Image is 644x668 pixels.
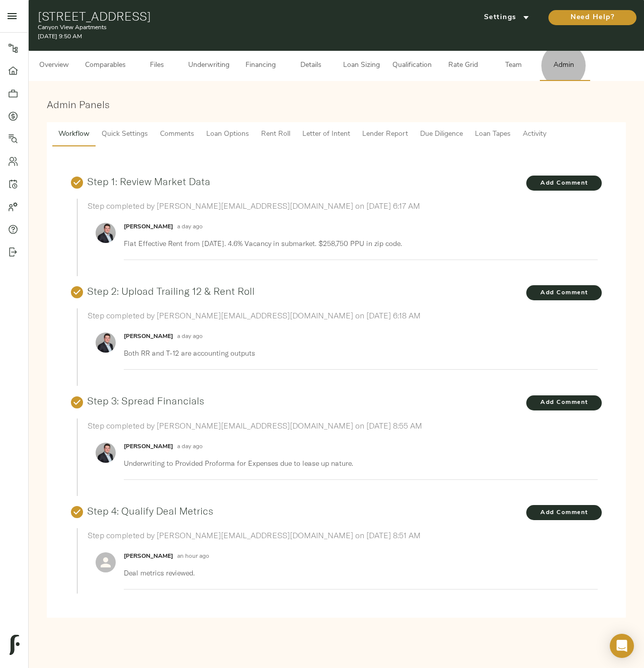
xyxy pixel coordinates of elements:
strong: [PERSON_NAME] [124,224,173,230]
button: Need Help? [548,10,636,25]
span: Lender Report [362,128,408,141]
p: Deal metrics reviewed. [124,568,590,578]
span: a day ago [177,333,203,340]
span: a day ago [177,444,203,450]
span: Admin [544,59,583,72]
span: Loan Options [206,128,249,141]
p: Flat Effective Rent from [DATE]. 4.6% Vacancy in submarket. $258,750 PPU in zip code. [124,238,590,248]
span: Settings [479,12,534,24]
button: Settings [469,10,544,25]
span: Files [138,59,176,72]
a: Step 1: Review Market Data [87,175,210,188]
h6: Step completed by [PERSON_NAME][EMAIL_ADDRESS][DOMAIN_NAME] on [DATE] 8:55 AM [88,419,598,433]
h6: Step completed by [PERSON_NAME][EMAIL_ADDRESS][DOMAIN_NAME] on [DATE] 6:18 AM [88,308,598,322]
strong: [PERSON_NAME] [124,553,173,559]
span: Comparables [85,59,126,72]
p: Both RR and T-12 are accounting outputs [124,348,590,358]
button: Add Comment [526,176,602,191]
span: Quick Settings [102,128,148,141]
span: Loan Tapes [475,128,511,141]
img: ACg8ocIz5g9J6yCiuTqIbLSOf7QS26iXPmlYHhlR4Dia-I2p_gZrFA=s96-c [96,223,116,243]
span: Loan Sizing [342,59,380,72]
h6: Step completed by [PERSON_NAME][EMAIL_ADDRESS][DOMAIN_NAME] on [DATE] 8:51 AM [88,528,598,542]
a: Step 2: Upload Trailing 12 & Rent Roll [87,285,255,297]
span: Add Comment [526,178,602,189]
span: Due Diligence [420,128,463,141]
span: Details [292,59,330,72]
h1: [STREET_ADDRESS] [38,9,436,23]
button: Add Comment [526,285,602,300]
span: Letter of Intent [302,128,350,141]
img: ACg8ocIz5g9J6yCiuTqIbLSOf7QS26iXPmlYHhlR4Dia-I2p_gZrFA=s96-c [96,443,116,463]
span: Comments [160,128,194,141]
span: an hour ago [177,553,209,559]
span: Underwriting [188,59,229,72]
h6: Step completed by [PERSON_NAME][EMAIL_ADDRESS][DOMAIN_NAME] on [DATE] 6:17 AM [88,199,598,213]
button: Add Comment [526,395,602,410]
button: Add Comment [526,505,602,520]
span: Team [494,59,532,72]
span: Add Comment [526,508,602,518]
span: Qualification [392,59,432,72]
span: Activity [523,128,546,141]
strong: [PERSON_NAME] [124,444,173,450]
p: Underwriting to Provided Proforma for Expenses due to lease up nature. [124,458,590,468]
p: Canyon View Apartments [38,23,436,32]
a: Step 3: Spread Financials [87,394,204,407]
span: Rent Roll [261,128,290,141]
span: Add Comment [526,397,602,408]
h3: Admin Panels [47,99,626,110]
span: Financing [242,59,280,72]
span: Add Comment [526,288,602,298]
img: ACg8ocIz5g9J6yCiuTqIbLSOf7QS26iXPmlYHhlR4Dia-I2p_gZrFA=s96-c [96,332,116,353]
p: [DATE] 9:50 AM [38,32,436,41]
span: Overview [35,59,73,72]
span: Need Help? [558,12,626,24]
strong: [PERSON_NAME] [124,333,173,340]
span: Workflow [58,128,90,141]
img: logo [10,635,20,655]
a: Step 4: Qualify Deal Metrics [87,505,213,517]
span: Rate Grid [444,59,482,72]
div: Open Intercom Messenger [610,634,634,658]
span: a day ago [177,224,203,230]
